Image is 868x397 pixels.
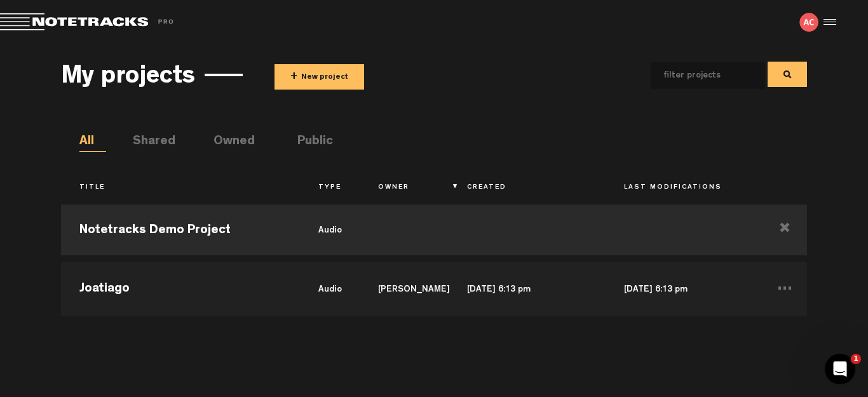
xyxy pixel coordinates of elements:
[61,259,300,316] td: Joatiago
[606,177,763,199] th: Last Modifications
[651,62,745,89] input: filter projects
[799,13,818,32] img: letters
[214,133,240,152] li: Owned
[275,64,364,90] button: +New project
[360,259,449,316] td: [PERSON_NAME]
[825,354,855,384] iframe: Intercom live chat
[851,354,861,364] span: 1
[290,70,297,84] span: +
[360,177,449,199] th: Owner
[449,259,606,316] td: [DATE] 6:13 pm
[763,259,808,316] td: ...
[61,177,300,199] th: Title
[61,201,300,259] td: Notetracks Demo Project
[606,259,763,316] td: [DATE] 6:13 pm
[300,201,360,259] td: audio
[297,133,324,152] li: Public
[300,177,360,199] th: Type
[449,177,606,199] th: Created
[300,259,360,316] td: audio
[61,64,195,92] h3: My projects
[133,133,159,152] li: Shared
[79,133,106,152] li: All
